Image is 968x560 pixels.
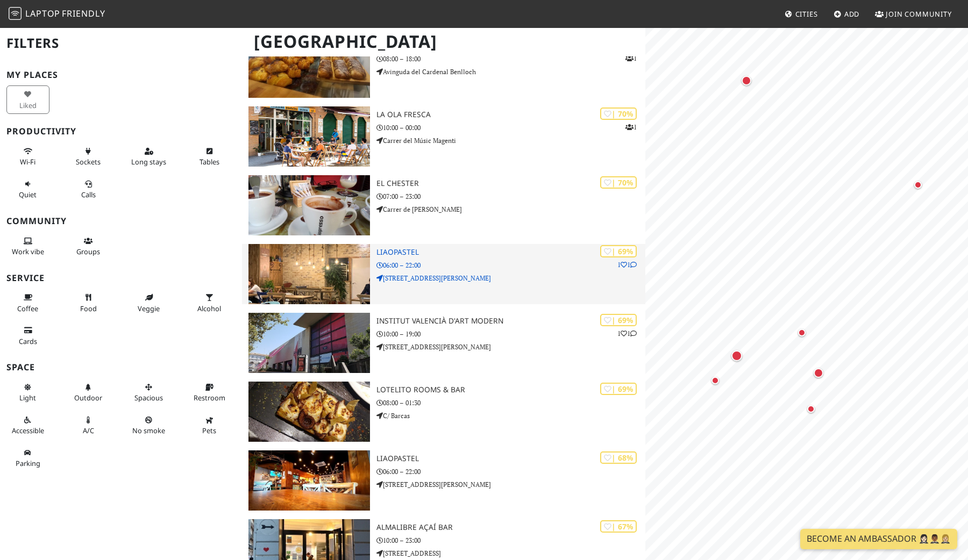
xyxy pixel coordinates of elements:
[376,273,645,283] p: [STREET_ADDRESS][PERSON_NAME]
[780,4,822,24] a: Cities
[138,304,160,313] span: Veggie
[844,9,860,19] span: Add
[19,190,37,199] span: Quiet
[67,378,110,407] button: Outdoor
[6,142,49,171] button: Wi-Fi
[242,382,645,442] a: Lotelito Rooms & Bar | 69% Lotelito Rooms & Bar 08:00 – 01:30 C/ Barcas
[600,107,637,120] div: | 70%
[600,314,637,326] div: | 69%
[81,190,96,199] span: Video/audio calls
[9,5,105,24] a: LaptopFriendly LaptopFriendly
[600,383,637,395] div: | 69%
[76,157,101,167] span: Power sockets
[6,273,236,283] h3: Service
[376,411,645,421] p: C/ Barcas
[376,260,645,270] p: 06:00 – 22:00
[67,411,110,440] button: A/C
[6,216,236,226] h3: Community
[6,126,236,137] h3: Productivity
[625,122,637,132] p: 1
[729,348,744,363] div: Map marker
[76,247,100,256] span: Group tables
[188,378,231,407] button: Restroom
[67,175,110,204] button: Calls
[188,289,231,317] button: Alcohol
[6,232,49,261] button: Work vibe
[127,289,170,317] button: Veggie
[248,313,370,373] img: Institut Valencià d'Art Modern
[6,378,49,407] button: Light
[6,175,49,204] button: Quiet
[376,548,645,558] p: [STREET_ADDRESS]
[6,70,236,80] h3: My Places
[376,191,645,202] p: 07:00 – 23:00
[912,178,924,191] div: Map marker
[6,411,49,440] button: Accessible
[19,393,36,403] span: Natural light
[376,110,645,119] h3: La Ola Fresca
[62,8,105,19] span: Friendly
[376,248,645,257] h3: Liaopastel
[871,4,956,24] a: Join Community
[617,260,637,270] p: 1 1
[376,317,645,326] h3: Institut Valencià d'Art Modern
[67,289,110,317] button: Food
[600,451,637,464] div: | 68%
[795,9,818,19] span: Cities
[17,304,38,313] span: Coffee
[739,74,753,88] div: Map marker
[134,393,163,403] span: Spacious
[376,329,645,339] p: 10:00 – 19:00
[12,426,44,435] span: Accessible
[194,393,225,403] span: Restroom
[376,535,645,545] p: 10:00 – 23:00
[376,67,645,77] p: Avinguda del Cardenal Benlloch
[197,304,221,313] span: Alcohol
[127,378,170,407] button: Spacious
[16,458,40,468] span: Parking
[12,247,44,256] span: People working
[600,520,637,533] div: | 67%
[6,444,49,472] button: Parking
[376,454,645,463] h3: Liaopastel
[886,9,952,19] span: Join Community
[6,27,236,60] h2: Filters
[67,142,110,171] button: Sockets
[709,374,722,387] div: Map marker
[376,179,645,188] h3: El Chester
[248,450,370,511] img: Liaopastel
[242,106,645,167] a: La Ola Fresca | 70% 1 La Ola Fresca 10:00 – 00:00 Carrer del Músic Magenti
[67,232,110,261] button: Groups
[80,304,97,313] span: Food
[202,426,216,435] span: Pet friendly
[188,411,231,440] button: Pets
[9,7,22,20] img: LaptopFriendly
[242,244,645,304] a: Liaopastel | 69% 11 Liaopastel 06:00 – 22:00 [STREET_ADDRESS][PERSON_NAME]
[188,142,231,171] button: Tables
[20,157,35,167] span: Stable Wi-Fi
[127,411,170,440] button: No smoke
[132,426,165,435] span: Smoke free
[376,204,645,214] p: Carrer de [PERSON_NAME]
[376,479,645,490] p: [STREET_ADDRESS][PERSON_NAME]
[248,382,370,442] img: Lotelito Rooms & Bar
[25,8,60,19] span: Laptop
[805,403,817,415] div: Map marker
[248,244,370,304] img: Liaopastel
[795,326,808,339] div: Map marker
[376,398,645,408] p: 08:00 – 01:30
[600,176,637,189] div: | 70%
[242,175,645,235] a: El Chester | 70% El Chester 07:00 – 23:00 Carrer de [PERSON_NAME]
[376,385,645,394] h3: Lotelito Rooms & Bar
[248,106,370,167] img: La Ola Fresca
[127,142,170,171] button: Long stays
[74,393,102,403] span: Outdoor area
[376,123,645,133] p: 10:00 – 00:00
[200,157,219,167] span: Work-friendly tables
[6,362,236,372] h3: Space
[245,27,643,56] h1: [GEOGRAPHIC_DATA]
[376,466,645,477] p: 06:00 – 22:00
[617,328,637,339] p: 1 1
[376,342,645,352] p: [STREET_ADDRESS][PERSON_NAME]
[376,135,645,146] p: Carrer del Músic Magenti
